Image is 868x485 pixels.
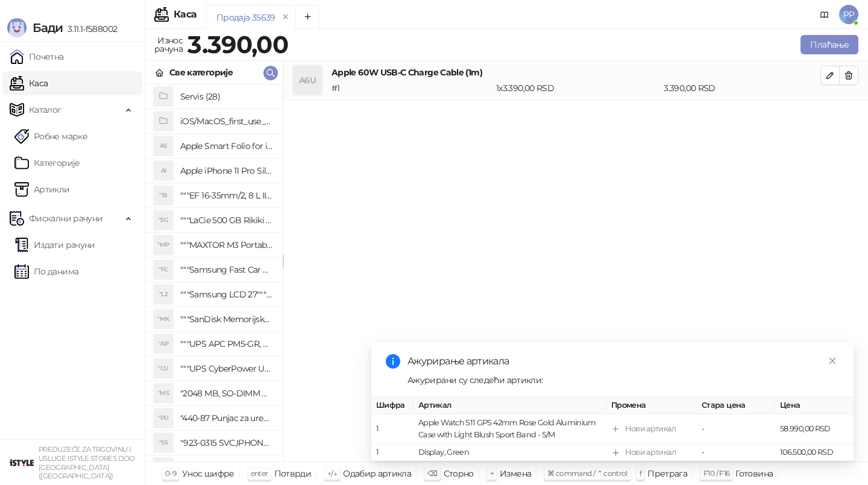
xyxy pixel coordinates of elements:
div: AI [154,161,173,180]
small: PREDUZEĆE ZA TRGOVINU I USLUGE ISTYLE STORES DOO [GEOGRAPHIC_DATA] ([GEOGRAPHIC_DATA]) [39,445,135,480]
th: Промена [606,397,697,414]
a: Категорије [14,151,80,175]
a: Издати рачуни [14,233,95,257]
h4: """Samsung LCD 27"""" C27F390FHUXEN""" [180,285,273,304]
h4: """UPS APC PM5-GR, Essential Surge Arrest,5 utic_nica""" [180,334,273,353]
h4: """LaCie 500 GB Rikiki USB 3.0 / Ultra Compact & Resistant aluminum / USB 3.0 / 2.5""""""" [180,211,273,230]
span: Бади [33,21,63,35]
h4: "2048 MB, SO-DIMM DDRII, 667 MHz, Napajanje 1,8 0,1 V, Latencija CL5" [180,384,273,403]
a: По данима [14,259,78,284]
h4: """UPS CyberPower UT650EG, 650VA/360W , line-int., s_uko, desktop""" [180,359,273,378]
h4: Apple iPhone 11 Pro Silicone Case - Black [180,161,273,180]
th: Артикал [414,397,606,414]
button: remove [278,12,294,22]
div: 1 x 3.390,00 RSD [494,81,661,95]
h4: "923-0315 SVC,IPHONE 5/5S BATTERY REMOVAL TRAY Držač za iPhone sa kojim se otvara display [180,433,273,452]
td: 106.500,00 RSD [775,444,854,461]
h4: Apple 60W USB-C Charge Cable (1m) [332,66,820,79]
h4: """EF 16-35mm/2, 8 L III USM""" [180,186,273,205]
strong: 3.390,00 [187,30,288,59]
td: 1 [371,444,414,461]
div: Каса [174,10,197,19]
div: Ажурирање артикала [407,354,839,369]
div: "5G [154,211,173,230]
span: PP [839,5,858,24]
h4: """SanDisk Memorijska kartica 256GB microSDXC sa SD adapterom SDSQXA1-256G-GN6MA - Extreme PLUS, ... [180,309,273,329]
div: Унос шифре [182,466,234,481]
span: Каталог [29,98,61,122]
a: ArtikliАртикли [14,177,70,201]
div: Потврди [274,466,312,481]
h4: "440-87 Punjac za uredjaje sa micro USB portom 4/1, Stand." [180,408,273,428]
span: + [490,469,494,478]
div: "MP [154,235,173,255]
img: Logo [7,18,27,37]
button: Плаћање [800,35,858,54]
div: "CU [154,359,173,378]
div: "S5 [154,433,173,452]
div: "MS [154,384,173,403]
span: close [828,357,837,365]
span: info-circle [386,354,400,369]
span: F10 / F16 [703,469,729,478]
div: Све категорије [169,66,233,79]
span: f [640,469,641,478]
td: Display, Green [414,444,606,461]
span: Фискални рачуни [29,206,102,230]
div: grid [145,84,283,461]
td: - [697,414,775,444]
div: "PU [154,408,173,428]
h4: iOS/MacOS_first_use_assistance (4) [180,112,273,131]
div: Измена [500,466,531,481]
div: Претрага [647,466,687,481]
th: Стара цена [697,397,775,414]
h4: """Samsung Fast Car Charge Adapter, brzi auto punja_, boja crna""" [180,260,273,279]
div: AS [154,136,173,156]
div: "SD [154,458,173,477]
div: "L2 [154,285,173,304]
h4: Apple Smart Folio for iPad mini (A17 Pro) - Sage [180,136,273,156]
div: # 1 [329,81,494,95]
a: Каса [10,71,48,95]
span: 3.11.1-f588002 [63,24,117,34]
h4: "923-0448 SVC,IPHONE,TOURQUE DRIVER KIT .65KGF- CM Šrafciger " [180,458,273,477]
div: "AP [154,334,173,353]
td: Apple Watch S11 GPS 42mm Rose Gold Aluminium Case with Light Blush Sport Band - S/M [414,414,606,444]
h4: Servis (28) [180,87,273,106]
a: Почетна [10,45,64,69]
td: - [697,444,775,461]
div: A6U [293,66,322,95]
div: Износ рачуна [152,33,185,57]
div: "FC [154,260,173,279]
span: 0-9 [165,469,176,478]
div: Одабир артикла [343,466,411,481]
div: Нови артикал [625,446,676,458]
div: "MK [154,309,173,329]
td: 58.990,00 RSD [775,414,854,444]
div: Ажурирани су следећи артикли: [407,373,839,387]
span: ⌘ command / ⌃ control [547,469,627,478]
div: Сторно [444,466,474,481]
div: Нови артикал [625,423,676,435]
div: Продаја 35639 [216,11,275,24]
div: 3.390,00 RSD [661,81,823,95]
a: Робне марке [14,124,87,148]
td: 1 [371,414,414,444]
span: ↑/↓ [327,469,337,478]
button: Add tab [295,5,319,29]
th: Цена [775,397,854,414]
a: Документација [815,5,834,24]
img: 64x64-companyLogo-77b92cf4-9946-4f36-9751-bf7bb5fd2c7d.png [10,451,34,475]
h4: """MAXTOR M3 Portable 2TB 2.5"""" crni eksterni hard disk HX-M201TCB/GM""" [180,235,273,255]
span: ⌫ [427,469,437,478]
span: enter [251,469,268,478]
div: "18 [154,186,173,205]
th: Шифра [371,397,414,414]
a: Close [826,354,839,367]
div: Готовина [735,466,773,481]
